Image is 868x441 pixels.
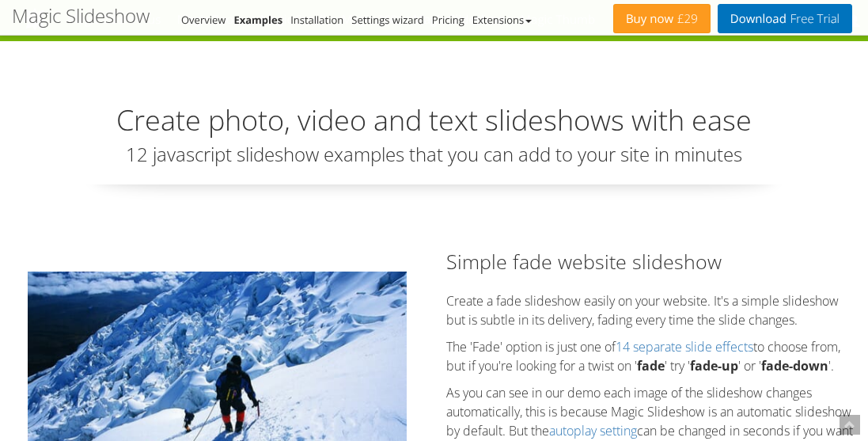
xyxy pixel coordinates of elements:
p: Create a fade slideshow easily on your website. It's a simple slideshow but is subtle in its deli... [446,291,857,329]
a: Overview [181,13,226,27]
a: Settings wizard [351,13,424,27]
strong: fade [637,357,665,374]
strong: fade-up [690,357,738,374]
a: Pricing [432,13,464,27]
a: Installation [290,13,343,27]
a: 14 separate slide effects [616,338,753,355]
a: Buy now£29 [613,4,711,33]
a: Examples [233,13,282,27]
strong: fade-down [761,357,828,374]
a: Extensions [472,13,532,27]
h2: Simple fade website slideshow [446,248,857,276]
p: The 'Fade' option is just one of to choose from, but if you're looking for a twist on ' ' try ' '... [446,337,857,375]
span: Free Trial [787,13,840,25]
a: DownloadFree Trial [718,4,852,33]
span: £29 [673,13,698,25]
h3: 12 javascript slideshow examples that you can add to your site in minutes [12,144,856,165]
a: autoplay setting [549,422,637,439]
h2: Create photo, video and text slideshows with ease [12,105,856,136]
h1: Magic Slideshow [12,6,150,26]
